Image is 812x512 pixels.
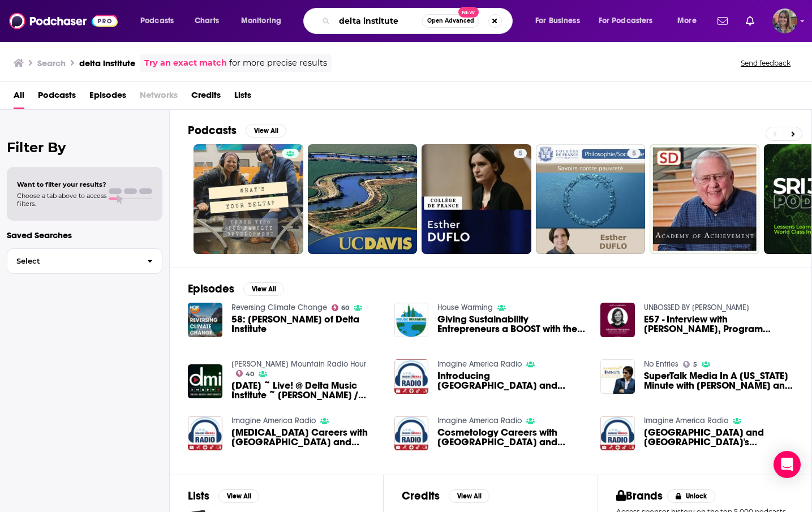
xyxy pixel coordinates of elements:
span: For Podcasters [599,13,653,29]
a: Imagine America Radio [437,416,522,425]
img: User Profile [772,8,797,33]
a: House Warming [437,303,493,312]
a: No Entries [644,359,678,369]
span: E57 - Interview with [PERSON_NAME], Program Director at [PERSON_NAME] Institute and Board Directo... [644,315,793,334]
span: Introducing [GEOGRAPHIC_DATA] and [GEOGRAPHIC_DATA] [437,371,587,390]
a: All [14,86,24,109]
img: 3.5.22 ~ Live! @ Delta Music Institute ~ Tricia Walker / Keith Johnson / The Bobalows / DeltaRox [188,364,222,399]
h3: Search [37,58,66,68]
span: Want to filter your results? [17,180,106,188]
button: Unlock [667,489,715,503]
a: E57 - Interview with Niharika Hanglem, Program Director at Kaplan Institute and Board Director at... [644,315,793,334]
a: 5 [514,149,527,158]
span: Select [7,257,138,265]
span: 5 [518,148,522,160]
a: Imagine America Radio [231,416,316,425]
input: Search podcasts, credits, & more... [334,12,422,30]
a: SuperTalk Media In A Mississippi Minute with Steve Azar and The Delta Music Institute [600,359,635,394]
h2: Episodes [188,282,234,296]
button: Send feedback [737,58,794,68]
span: [DATE] ~ Live! @ Delta Music Institute ~ [PERSON_NAME] / [PERSON_NAME] / The Bobalows / DeltaRox [231,381,381,400]
span: For Business [535,13,580,29]
a: Introducing Midwest Technical Institute and Delta Technical College [437,371,587,390]
button: Open AdvancedNew [422,14,479,28]
span: [GEOGRAPHIC_DATA] and [GEOGRAPHIC_DATA]'s [MEDICAL_DATA] Reopening Strategy [644,428,793,447]
button: open menu [669,12,711,30]
a: Thacker Mountain Radio Hour [231,359,366,369]
a: 5 [628,149,641,158]
span: Choose a tab above to access filters. [17,192,106,208]
span: Cosmetology Careers with [GEOGRAPHIC_DATA] and [GEOGRAPHIC_DATA] [437,428,587,447]
a: Show notifications dropdown [741,11,759,31]
span: 40 [246,372,254,377]
div: Open Intercom Messenger [774,451,801,478]
a: 58: Ryan Anderson of Delta Institute [231,315,381,334]
a: 40 [236,370,255,377]
a: UNBOSSED BY MARINA [644,303,749,312]
span: New [458,7,479,18]
span: Open Advanced [427,18,474,24]
button: open menu [233,12,296,30]
button: open menu [591,12,669,30]
a: Cosmetology Careers with Midwest Technical Institute and Delta Technical College [437,428,587,447]
button: open menu [132,12,188,30]
h2: Podcasts [188,123,237,137]
span: More [677,13,697,29]
a: Imagine America Radio [644,416,728,425]
a: ListsView All [188,489,259,503]
a: 5 [683,361,697,368]
a: Lists [234,86,251,109]
a: 5 [536,144,646,254]
img: 58: Ryan Anderson of Delta Institute [188,303,222,337]
span: Networks [140,86,178,109]
p: Saved Searches [7,230,162,240]
img: Podchaser - Follow, Share and Rate Podcasts [9,10,118,32]
span: Monitoring [241,13,281,29]
h2: Brands [616,489,663,503]
button: Show profile menu [772,8,797,33]
a: CreditsView All [402,489,489,503]
a: Show notifications dropdown [713,11,732,31]
a: Reversing Climate Change [231,303,327,312]
a: Midwest Technical Institute and Delta Technical College's COVID-19 Reopening Strategy [644,428,793,447]
a: Try an exact match [144,57,227,70]
a: Imagine America Radio [437,359,522,369]
a: Charts [187,12,226,30]
a: Giving Sustainability Entrepreneurs a BOOST with the Delta Institute [437,315,587,334]
span: Podcasts [140,13,174,29]
img: Phlebotomy Careers with Midwest Technical Institute and Delta Technical College [188,416,222,450]
img: Introducing Midwest Technical Institute and Delta Technical College [394,359,429,394]
a: Podcasts [38,86,76,109]
h2: Credits [402,489,440,503]
a: Credits [191,86,221,109]
button: View All [243,282,284,296]
h2: Lists [188,489,209,503]
a: 60 [332,304,350,311]
button: View All [218,489,259,503]
img: E57 - Interview with Niharika Hanglem, Program Director at Kaplan Institute and Board Director at... [600,303,635,337]
button: View All [449,489,489,503]
a: 3.5.22 ~ Live! @ Delta Music Institute ~ Tricia Walker / Keith Johnson / The Bobalows / DeltaRox [231,381,381,400]
span: 58: [PERSON_NAME] of Delta Institute [231,315,381,334]
a: PodcastsView All [188,123,286,137]
a: Episodes [89,86,126,109]
a: EpisodesView All [188,282,284,296]
span: 5 [632,148,636,160]
span: [MEDICAL_DATA] Careers with [GEOGRAPHIC_DATA] and [GEOGRAPHIC_DATA] [231,428,381,447]
h3: delta institute [79,58,135,68]
button: View All [246,124,286,137]
button: open menu [527,12,594,30]
span: Logged in as annatolios [772,8,797,33]
img: Midwest Technical Institute and Delta Technical College's COVID-19 Reopening Strategy [600,416,635,450]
